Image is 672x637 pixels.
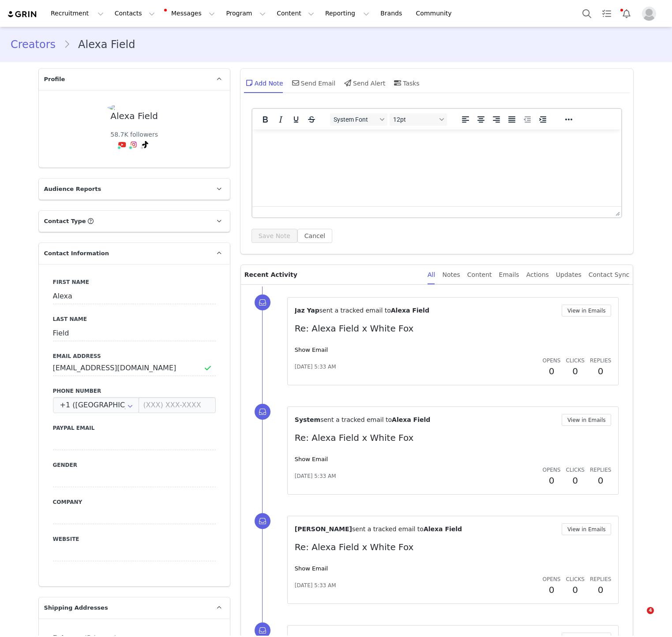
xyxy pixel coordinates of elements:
[424,525,462,533] span: Alexa Field
[442,265,460,285] div: Notes
[295,416,320,423] span: System
[110,130,158,139] div: 58.7K followers
[295,540,612,554] p: Re: Alexa Field x White Fox
[543,358,561,364] span: Opens
[53,397,139,413] div: United States
[295,363,336,371] span: [DATE] 5:33 AM
[244,265,420,284] p: Recent Activity
[590,474,612,487] h2: 0
[108,104,161,111] img: c3145af5-fdda-4c7e-8042-e37cf918734a.jpg
[535,113,550,126] button: Increase indent
[504,113,519,126] button: Justify
[589,265,630,285] div: Contact Sync
[53,278,216,286] label: First Name
[543,467,561,473] span: Opens
[562,523,612,535] button: View in Emails
[295,431,612,444] p: Re: Alexa Field x White Fox
[45,4,109,23] button: Recruitment
[526,265,549,285] div: Actions
[390,113,447,126] button: Font sizes
[590,365,612,378] h2: 0
[295,472,336,480] span: [DATE] 5:33 AM
[458,113,473,126] button: Align left
[295,565,328,572] a: Show Email
[139,397,215,413] input: (XXX) XXX-XXXX
[342,72,385,93] div: Send Alert
[53,461,216,469] label: Gender
[393,116,436,123] span: 12pt
[330,113,387,126] button: Fonts
[543,576,561,582] span: Opens
[109,4,160,23] button: Contacts
[252,229,297,243] button: Save Note
[411,4,461,23] a: Community
[612,207,621,217] div: Press the Up and Down arrow keys to resize the editor.
[543,474,561,487] h2: 0
[53,315,216,323] label: Last Name
[258,113,273,126] button: Bold
[543,365,561,378] h2: 0
[53,424,216,432] label: Paypal Email
[566,467,584,473] span: Clicks
[590,583,612,596] h2: 0
[271,4,319,23] button: Content
[562,305,612,317] button: View in Emails
[295,322,612,335] p: Re: Alexa Field x White Fox
[499,265,519,285] div: Emails
[11,37,64,52] a: Creators
[7,10,38,19] img: grin logo
[319,307,391,314] span: sent a tracked email to
[590,576,612,582] span: Replies
[110,111,158,121] div: Alexa Field
[53,352,216,360] label: Email Address
[392,72,420,93] div: Tasks
[295,525,352,533] span: [PERSON_NAME]
[44,75,65,84] span: Profile
[489,113,504,126] button: Align right
[320,4,375,23] button: Reporting
[304,113,319,126] button: Strikethrough
[566,358,584,364] span: Clicks
[590,467,612,473] span: Replies
[295,346,328,353] a: Show Email
[392,416,430,423] span: Alexa Field
[297,229,332,243] button: Cancel
[295,307,319,314] span: Jaz Yap
[543,583,561,596] h2: 0
[562,414,612,426] button: View in Emails
[44,249,109,258] span: Contact Information
[161,4,220,23] button: Messages
[44,185,101,194] span: Audience Reports
[467,265,492,285] div: Content
[561,113,576,126] button: Reveal or hide additional toolbar items
[53,360,216,376] input: Email Address
[391,307,429,314] span: Alexa Field
[473,113,488,126] button: Align center
[273,113,288,126] button: Italic
[566,474,584,487] h2: 0
[290,72,336,93] div: Send Email
[53,535,216,543] label: Website
[53,397,139,413] input: Country
[637,7,665,21] button: Profile
[647,607,654,614] span: 4
[375,4,410,23] a: Brands
[252,130,622,206] iframe: Rich Text Area
[295,581,336,589] span: [DATE] 5:33 AM
[221,4,271,23] button: Program
[577,4,597,23] button: Search
[53,387,216,395] label: Phone Number
[520,113,535,126] button: Decrease indent
[130,141,137,148] img: instagram.svg
[320,416,392,423] span: sent a tracked email to
[629,607,650,628] iframe: Intercom live chat
[617,4,636,23] button: Notifications
[352,525,424,533] span: sent a tracked email to
[597,4,616,23] a: Tasks
[566,583,584,596] h2: 0
[566,365,584,378] h2: 0
[556,265,582,285] div: Updates
[334,116,377,123] span: System Font
[590,358,612,364] span: Replies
